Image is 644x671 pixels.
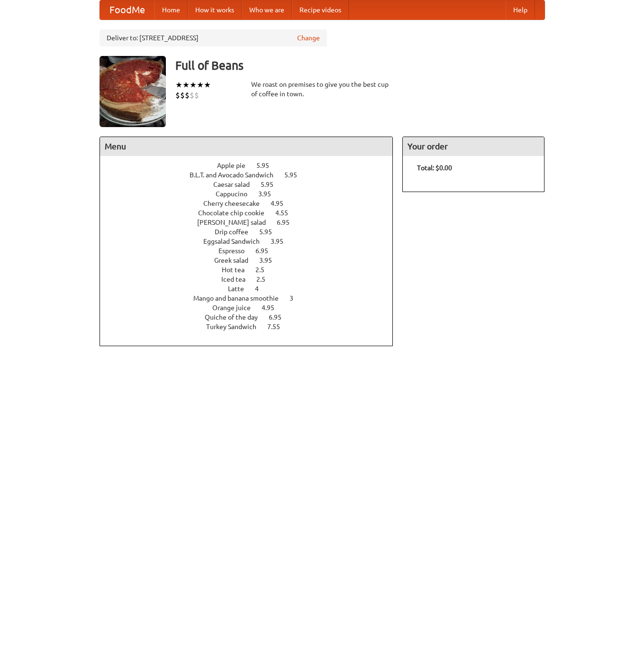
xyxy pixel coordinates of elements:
span: 5.95 [259,228,281,236]
span: 6.95 [269,313,291,321]
a: Help [506,0,535,19]
li: $ [185,90,190,101]
span: 5.95 [256,162,279,169]
li: ★ [204,80,211,90]
a: Espresso 6.95 [218,247,286,255]
span: Turkey Sandwich [206,323,266,331]
span: 5.95 [261,181,283,188]
b: Total: $0.00 [417,164,452,172]
a: Quiche of the day 6.95 [205,313,299,321]
li: ★ [182,80,190,90]
span: 6.95 [255,247,278,255]
span: 5.95 [284,171,307,179]
img: angular.jpg [100,56,166,127]
div: Deliver to: [STREET_ADDRESS] [100,29,327,46]
a: Turkey Sandwich 7.55 [206,323,298,331]
li: ★ [175,80,182,90]
span: 7.55 [267,323,290,331]
a: Greek salad 3.95 [214,257,290,264]
a: Drip coffee 5.95 [215,228,290,236]
a: Eggsalad Sandwich 3.95 [203,238,301,245]
a: Home [154,0,188,19]
span: Drip coffee [215,228,258,236]
span: 4.95 [262,304,284,312]
span: 2.5 [255,266,274,274]
div: We roast on premises to give you the best cup of coffee in town. [251,80,393,99]
span: B.L.T. and Avocado Sandwich [190,171,283,179]
span: 2.5 [256,276,275,283]
span: [PERSON_NAME] salad [197,219,275,226]
a: Cappucino 3.95 [216,190,289,198]
span: Latte [228,285,254,293]
a: FoodMe [100,0,154,19]
a: Change [297,33,320,43]
a: Who we are [242,0,292,19]
span: 3 [290,294,303,302]
span: 4.55 [275,209,298,217]
span: Orange juice [212,304,260,312]
span: Hot tea [222,266,254,274]
a: Mango and banana smoothie 3 [193,294,311,302]
a: Recipe videos [292,0,349,19]
a: Orange juice 4.95 [212,304,292,312]
span: 3.95 [259,257,281,264]
h3: Full of Beans [175,56,545,75]
li: $ [175,90,180,101]
a: Latte 4 [228,285,276,293]
h4: Your order [403,137,544,156]
span: Cappucino [216,190,257,198]
a: [PERSON_NAME] salad 6.95 [197,219,307,226]
a: Apple pie 5.95 [217,162,287,169]
span: Iced tea [221,276,255,283]
span: Chocolate chip cookie [198,209,274,217]
span: 4 [255,285,268,293]
h4: Menu [100,137,393,156]
span: Apple pie [217,162,255,169]
a: Iced tea 2.5 [221,276,283,283]
span: Mango and banana smoothie [193,294,288,302]
li: $ [190,90,194,101]
a: Hot tea 2.5 [222,266,282,274]
span: 4.95 [271,200,293,207]
a: How it works [188,0,242,19]
span: Caesar salad [213,181,259,188]
a: Caesar salad 5.95 [213,181,291,188]
li: ★ [197,80,204,90]
li: ★ [190,80,197,90]
a: Chocolate chip cookie 4.55 [198,209,306,217]
span: 3.95 [258,190,281,198]
span: 6.95 [277,219,299,226]
span: 3.95 [271,238,293,245]
span: Greek salad [214,257,258,264]
a: Cherry cheesecake 4.95 [203,200,301,207]
li: $ [180,90,185,101]
li: $ [194,90,199,101]
a: B.L.T. and Avocado Sandwich 5.95 [190,171,315,179]
span: Quiche of the day [205,313,267,321]
span: Cherry cheesecake [203,200,269,207]
span: Espresso [218,247,254,255]
span: Eggsalad Sandwich [203,238,269,245]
